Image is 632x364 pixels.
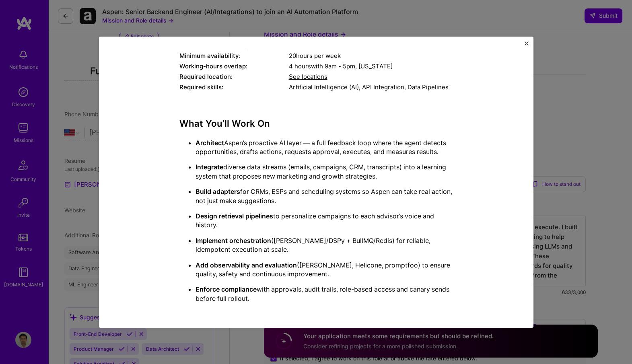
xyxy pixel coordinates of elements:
[196,139,224,147] strong: Architect
[196,138,453,156] p: Aspen’s proactive AI layer — a full feedback loop where the agent detects opportunities, drafts a...
[289,73,327,80] span: See locations
[179,83,289,91] div: Required skills:
[179,51,289,60] div: Minimum availability:
[196,261,297,269] strong: Add observability and evaluation
[323,62,358,70] span: 9am - 5pm ,
[525,41,529,50] button: Close
[196,187,453,205] p: for CRMs, ESPs and scheduling systems so Aspen can take real action, not just make suggestions.
[196,261,453,279] p: ([PERSON_NAME], Helicone, promptfoo) to ensure quality, safety and continuous improvement.
[196,236,453,254] p: ([PERSON_NAME]/DSPy + BullMQ/Redis) for reliable, idempotent execution at scale.
[289,51,453,60] div: 20 hours per week
[196,212,453,230] p: to personalize campaigns to each advisor’s voice and history.
[196,212,273,220] strong: Design retrieval pipelines
[196,285,257,293] strong: Enforce compliance
[196,163,223,171] strong: Integrate
[179,118,453,129] h3: What You’ll Work On
[289,83,453,91] div: Artificial Intelligence (AI), API Integration, Data Pipelines
[179,72,289,81] div: Required location:
[179,62,289,70] div: Working-hours overlap:
[196,162,453,181] p: diverse data streams (emails, campaigns, CRM, transcripts) into a learning system that proposes n...
[196,187,240,195] strong: Build adapters
[196,285,453,303] p: with approvals, audit trails, role-based access and canary sends before full rollout.
[196,236,271,245] strong: Implement orchestration
[289,62,453,70] div: 4 hours with [US_STATE]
